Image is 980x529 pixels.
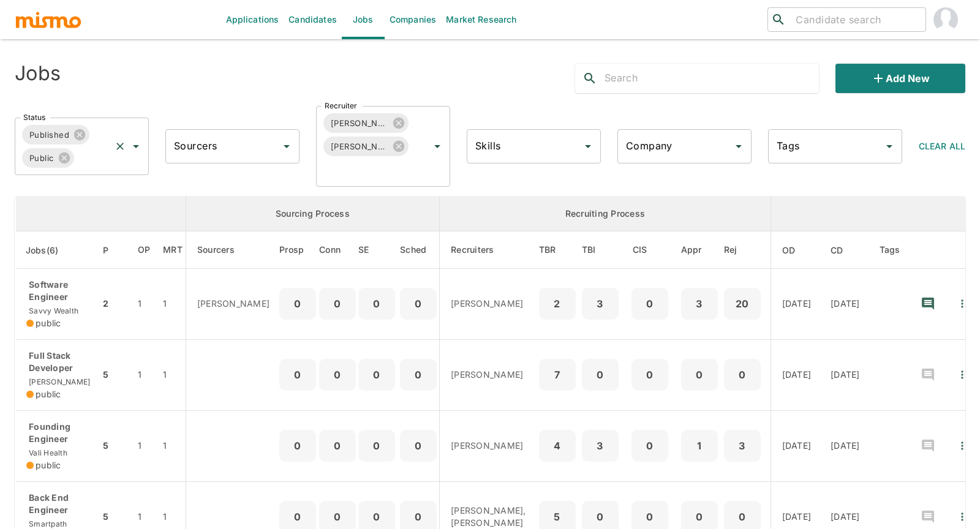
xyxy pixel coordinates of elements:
[771,269,821,340] td: [DATE]
[686,366,713,383] p: 0
[821,231,870,269] th: Created At
[127,138,145,155] button: Open
[729,366,756,383] p: 0
[821,339,870,410] td: [DATE]
[363,437,390,454] p: 0
[579,138,597,155] button: Open
[356,231,398,269] th: Sent Emails
[544,437,571,454] p: 4
[678,231,721,269] th: Approved
[26,519,67,528] span: Smartpath
[323,137,409,156] div: [PERSON_NAME]
[605,69,819,88] input: Search
[323,140,396,154] span: [PERSON_NAME]
[319,231,356,269] th: Connections
[100,410,127,481] td: 5
[103,243,124,258] span: P
[636,508,663,525] p: 0
[579,231,622,269] th: To Be Interviewed
[587,508,614,525] p: 0
[536,231,579,269] th: To Be Reviewed
[15,10,82,29] img: logo
[398,231,440,269] th: Sched
[22,148,74,168] div: Public
[782,243,812,258] span: OD
[284,437,311,454] p: 0
[323,113,409,133] div: [PERSON_NAME]
[440,231,536,269] th: Recruiters
[440,197,771,231] th: Recruiting Process
[22,125,89,144] div: Published
[636,295,663,312] p: 0
[451,440,526,452] p: [PERSON_NAME]
[405,437,432,454] p: 0
[22,151,61,165] span: Public
[186,231,279,269] th: Sourcers
[771,339,821,410] td: [DATE]
[771,410,821,481] td: [DATE]
[881,138,898,155] button: Open
[363,295,390,312] p: 0
[26,243,75,258] span: Jobs(6)
[686,508,713,525] p: 0
[949,432,976,459] button: Quick Actions
[913,360,943,389] button: recent-notes
[128,339,160,410] td: 1
[324,437,351,454] p: 0
[284,508,311,525] p: 0
[729,508,756,525] p: 0
[278,138,295,155] button: Open
[821,410,870,481] td: [DATE]
[721,231,771,269] th: Rejected
[729,295,756,312] p: 20
[451,505,526,529] p: [PERSON_NAME], [PERSON_NAME]
[771,231,821,269] th: Onboarding Date
[15,61,61,86] h4: Jobs
[636,437,663,454] p: 0
[791,11,921,28] input: Candidate search
[363,508,390,525] p: 0
[686,295,713,312] p: 3
[36,317,61,329] span: public
[363,366,390,383] p: 0
[587,366,614,383] p: 0
[821,269,870,340] td: [DATE]
[949,361,976,388] button: Quick Actions
[835,64,965,93] button: Add new
[587,295,614,312] p: 3
[26,279,90,303] p: Software Engineer
[26,492,90,516] p: Back End Engineer
[324,366,351,383] p: 0
[186,197,439,231] th: Sourcing Process
[100,269,127,340] td: 2
[544,366,571,383] p: 7
[831,243,859,258] span: CD
[284,295,311,312] p: 0
[160,339,186,410] td: 1
[36,388,61,400] span: public
[160,410,186,481] td: 1
[26,350,90,374] p: Full Stack Developer
[26,377,90,386] span: [PERSON_NAME]
[325,100,357,111] label: Recruiter
[324,508,351,525] p: 0
[284,366,311,383] p: 0
[622,231,678,269] th: Client Interview Scheduled
[26,306,78,315] span: Savvy Wealth
[36,459,61,471] span: public
[111,138,129,155] button: Clear
[160,231,186,269] th: Market Research Total
[451,298,526,310] p: [PERSON_NAME]
[26,448,67,457] span: Vali Health
[870,231,910,269] th: Tags
[128,269,160,340] td: 1
[636,366,663,383] p: 0
[429,138,446,155] button: Open
[730,138,747,155] button: Open
[919,141,965,151] span: Clear All
[913,431,943,460] button: recent-notes
[405,295,432,312] p: 0
[100,339,127,410] td: 5
[451,369,526,381] p: [PERSON_NAME]
[729,437,756,454] p: 3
